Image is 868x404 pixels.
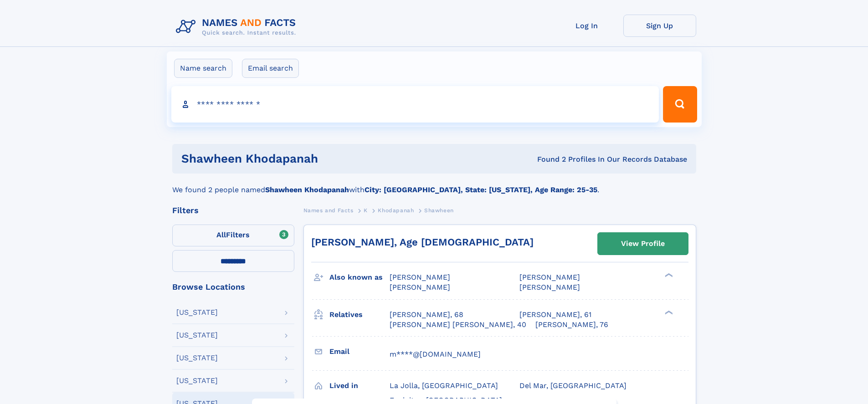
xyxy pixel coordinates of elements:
div: ❯ [663,309,673,315]
span: [PERSON_NAME] [390,273,450,281]
span: [PERSON_NAME] [519,283,580,291]
b: Shawheen Khodapanah [265,185,349,194]
h3: Email [329,344,390,359]
span: Khodapanah [378,207,414,214]
h3: Lived in [329,378,390,394]
span: All [216,230,226,239]
div: View Profile [621,233,665,254]
a: [PERSON_NAME], 68 [390,310,463,320]
span: La Jolla, [GEOGRAPHIC_DATA] [390,381,498,390]
span: [PERSON_NAME] [390,283,450,291]
b: City: [GEOGRAPHIC_DATA], State: [US_STATE], Age Range: 25-35 [365,185,597,194]
a: Log In [550,15,623,37]
button: Search Button [663,86,697,123]
a: [PERSON_NAME], 76 [535,320,608,330]
div: [US_STATE] [176,332,218,339]
a: [PERSON_NAME], Age [DEMOGRAPHIC_DATA] [311,236,534,248]
a: Sign Up [623,15,696,37]
div: ❯ [663,272,673,278]
div: We found 2 people named with . [172,174,696,195]
a: [PERSON_NAME], 61 [519,310,591,320]
a: K [364,205,368,216]
a: [PERSON_NAME] [PERSON_NAME], 40 [390,320,526,330]
input: search input [171,86,659,123]
label: Name search [174,59,232,78]
h3: Relatives [329,307,390,322]
a: Khodapanah [378,205,414,216]
span: Shawheen [424,207,454,214]
label: Filters [172,225,294,246]
div: Filters [172,206,294,215]
span: K [364,207,368,214]
label: Email search [242,59,299,78]
div: Found 2 Profiles In Our Records Database [427,154,687,164]
div: [US_STATE] [176,377,218,384]
a: View Profile [598,233,688,255]
h3: Also known as [329,270,390,285]
div: [US_STATE] [176,309,218,316]
img: Logo Names and Facts [172,15,303,39]
span: [PERSON_NAME] [519,273,580,281]
span: Del Mar, [GEOGRAPHIC_DATA] [519,381,627,390]
h1: Shawheen Khodapanah [181,153,428,164]
a: Names and Facts [303,205,354,216]
div: Browse Locations [172,283,294,291]
div: [US_STATE] [176,354,218,362]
